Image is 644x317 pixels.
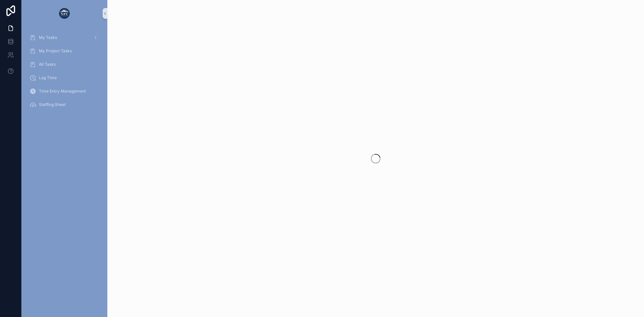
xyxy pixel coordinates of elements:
span: All Tasks [39,62,56,67]
a: Log Time [25,72,103,84]
span: Log Time [39,75,57,81]
a: Staffing Sheet [25,99,103,111]
span: Time Entry Management [39,89,86,94]
img: App logo [59,8,70,19]
div: scrollable content [21,27,107,119]
span: Staffing Sheet [39,102,66,107]
a: All Tasks [25,58,103,70]
a: My Project Tasks [25,45,103,57]
a: My Tasks [25,32,103,44]
span: My Tasks [39,35,57,40]
span: My Project Tasks [39,48,72,54]
a: Time Entry Management [25,85,103,97]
